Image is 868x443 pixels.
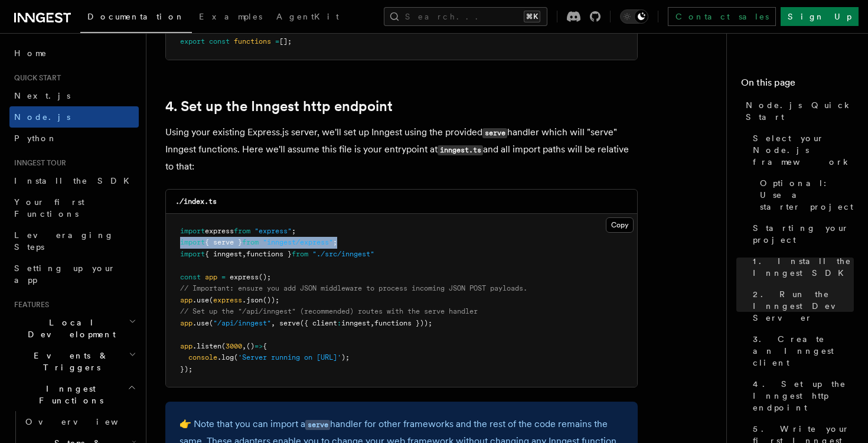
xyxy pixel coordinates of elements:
[606,217,634,233] button: Copy
[748,250,854,284] a: 1. Install the Inngest SDK
[9,383,128,406] span: Inngest Functions
[14,47,47,59] span: Home
[374,319,432,327] span: functions }));
[384,7,547,26] button: Search...⌘K
[180,365,192,373] span: });
[242,250,246,258] span: ,
[753,255,854,279] span: 1. Install the Inngest SDK
[192,342,221,350] span: .listen
[217,353,234,361] span: .log
[753,132,854,168] span: Select your Node.js framework
[753,333,854,369] span: 3. Create an Inngest client
[209,37,230,45] span: const
[180,238,205,246] span: import
[276,12,339,21] span: AgentKit
[238,353,341,361] span: 'Server running on [URL]'
[226,342,242,350] span: 3000
[180,37,205,45] span: export
[341,353,350,361] span: );
[760,177,854,213] span: Optional: Use a starter project
[221,273,226,281] span: =
[9,170,139,191] a: Install the SDK
[14,112,70,122] span: Node.js
[482,128,507,138] code: serve
[9,191,139,224] a: Your first Functions
[333,238,337,246] span: ;
[209,319,213,327] span: (
[180,319,192,327] span: app
[300,319,337,327] span: ({ client
[14,230,114,252] span: Leveraging Steps
[753,222,854,246] span: Starting your project
[755,172,854,217] a: Optional: Use a starter project
[254,342,263,350] span: =>
[263,296,279,304] span: ());
[192,319,209,327] span: .use
[87,12,185,21] span: Documentation
[14,91,70,100] span: Next.js
[9,85,139,106] a: Next.js
[524,11,540,22] kbd: ⌘K
[175,197,217,206] code: ./index.ts
[246,342,254,350] span: ()
[230,273,259,281] span: express
[14,197,84,219] span: Your first Functions
[9,345,139,378] button: Events & Triggers
[748,284,854,328] a: 2. Run the Inngest Dev Server
[9,350,129,373] span: Events & Triggers
[213,319,271,327] span: "/api/inngest"
[748,128,854,172] a: Select your Node.js framework
[263,342,267,350] span: {
[748,217,854,250] a: Starting your project
[254,227,292,235] span: "express"
[234,37,271,45] span: functions
[242,296,263,304] span: .json
[292,250,308,258] span: from
[9,106,139,128] a: Node.js
[9,128,139,149] a: Python
[741,95,854,128] a: Node.js Quick Start
[279,37,292,45] span: [];
[279,319,300,327] span: serve
[781,7,859,26] a: Sign Up
[205,273,217,281] span: app
[9,378,139,411] button: Inngest Functions
[620,9,648,24] button: Toggle dark mode
[292,227,296,235] span: ;
[246,250,292,258] span: functions }
[753,288,854,324] span: 2. Run the Inngest Dev Server
[9,43,139,64] a: Home
[753,378,854,413] span: 4. Set up the Inngest http endpoint
[14,176,136,185] span: Install the SDK
[25,417,147,426] span: Overview
[9,224,139,258] a: Leveraging Steps
[668,7,776,26] a: Contact sales
[438,145,483,155] code: inngest.ts
[9,317,129,340] span: Local Development
[242,342,246,350] span: ,
[741,76,854,95] h4: On this page
[180,284,527,292] span: // Important: ensure you add JSON middleware to process incoming JSON POST payloads.
[188,353,217,361] span: console
[748,373,854,418] a: 4. Set up the Inngest http endpoint
[14,133,57,143] span: Python
[205,227,234,235] span: express
[180,307,478,315] span: // Set up the "/api/inngest" (recommended) routes with the serve handler
[180,273,201,281] span: const
[180,342,192,350] span: app
[9,158,66,168] span: Inngest tour
[180,26,461,34] span: // Create an empty array where we'll export future Inngest functions
[305,418,330,429] a: serve
[80,4,192,33] a: Documentation
[269,4,346,32] a: AgentKit
[370,319,374,327] span: ,
[9,258,139,291] a: Setting up your app
[205,250,242,258] span: { inngest
[180,227,205,235] span: import
[234,353,238,361] span: (
[205,238,242,246] span: { serve }
[271,319,275,327] span: ,
[746,99,854,123] span: Node.js Quick Start
[21,411,139,432] a: Overview
[234,227,250,235] span: from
